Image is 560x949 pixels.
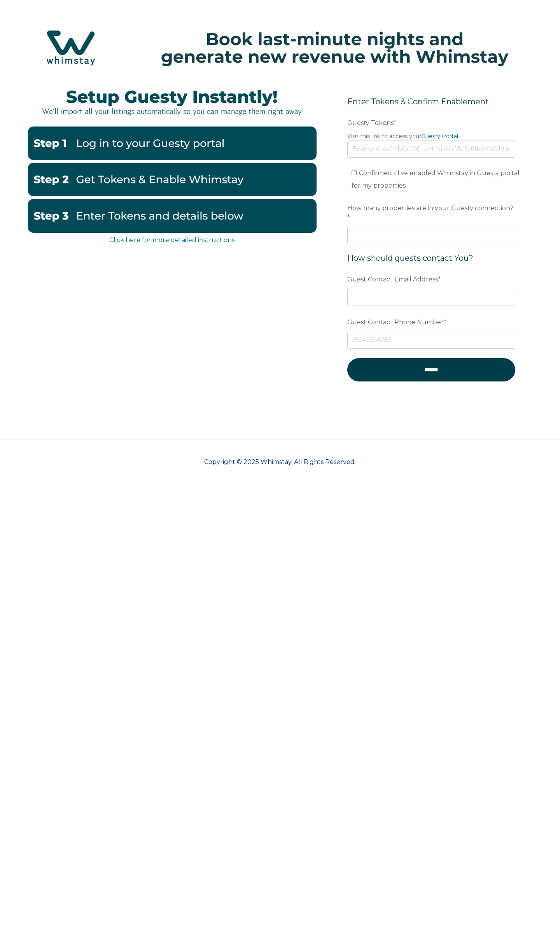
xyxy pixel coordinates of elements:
span: Guest Contact Email Address [347,273,438,285]
span: Guest Contact Phone Number [347,316,444,328]
input: 555-555-5555 [347,332,515,349]
p: Copyright © 2025 Whimstay. All Rights Reserved. [27,457,533,467]
img: GuestyTokensandenable [27,163,317,196]
legend: Visit this link to access your [347,132,515,141]
img: instantlyguesty [27,79,317,123]
img: Hubspot header for SSOB (4) [8,19,552,77]
span: Enter Tokens & Confirm Enablement [347,97,489,106]
img: EnterbelowGuesty [27,199,317,232]
span: Confirmed - I've enabled Whimstay in Guesty portal for my properties [352,169,520,189]
input: Example: eyJhbGciOiJIUzI1NiIsInR5cCI6IkpXVCJ9.eyJ0b2tlbklkIjoiNjQ2NjA0ODdiNWE1Njg1NzkyMGNjYThkIiw... [347,141,515,158]
span: Guesty Tokens [347,117,394,129]
input: Confirmed - I've enabled Whimstay in Guesty portal for my properties [352,170,357,175]
a: Guesty Portal [421,133,458,140]
img: Guestystep1-2 [27,127,317,160]
span: How should guests contact You? [347,253,473,263]
a: Click here for more detailed instructions [109,236,234,244]
span: How many properties are in your Guesty connection? [347,202,513,214]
